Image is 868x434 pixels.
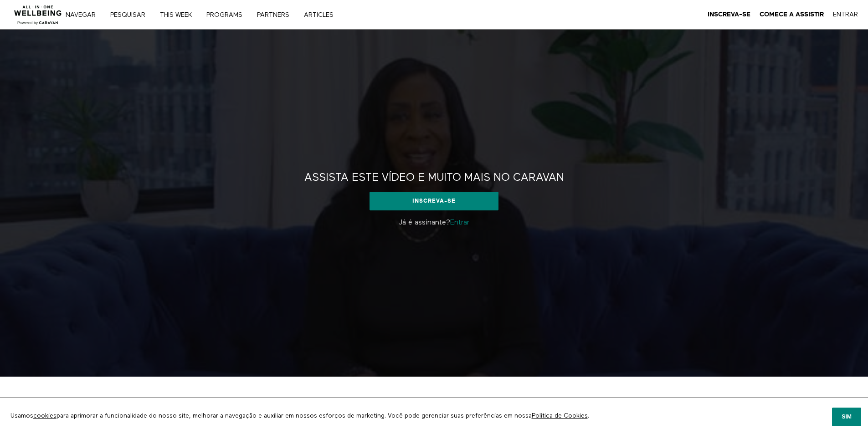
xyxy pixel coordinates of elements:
a: PARTNERS [254,12,299,18]
a: ARTICLES [301,12,343,18]
strong: Inscreva-se [708,11,750,18]
a: PROGRAMS [203,12,252,18]
a: cookies [33,413,56,419]
nav: Principal [72,10,352,19]
a: Pesquisar [107,12,155,18]
a: Entrar [450,219,469,226]
h2: Assista este vídeo e muito mais no CARAVAN [304,171,564,185]
p: Usamos para aprimorar a funcionalidade do nosso site, melhorar a navegação e auxiliar em nossos e... [4,404,684,427]
a: Comece a Assistir [760,10,824,19]
a: Entrar [833,10,858,19]
strong: Comece a Assistir [760,11,824,18]
a: THIS WEEK [157,12,201,18]
a: Navegar [62,12,105,18]
button: Sim [832,408,861,426]
a: Inscreva-se [708,10,750,19]
a: Inscreva-se [370,192,498,210]
a: Política de Cookies [532,413,588,419]
p: Já é assinante? [300,217,569,228]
